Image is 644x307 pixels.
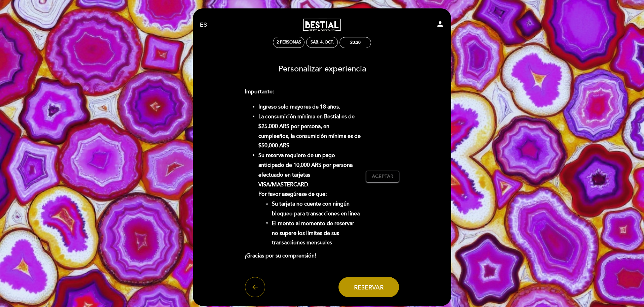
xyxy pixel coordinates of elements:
span: Personalizar experiencia [278,64,366,74]
i: arrow_back [251,283,259,291]
div: sáb. 4, oct. [311,40,334,45]
span: 2 personas [277,40,301,45]
li: El monto al momento de reservar no supere los límites de sus transacciones mensuales [272,219,361,248]
button: arrow_back [245,277,265,297]
button: Aceptar [366,171,399,182]
button: Reservar [338,277,399,297]
button: person [436,20,444,30]
p: ¡Gracias por su comprensión! [245,251,361,261]
li: La consumición mínima en Bestial es de $25.000 ARS por persona, en cumpleaños, la consumición mín... [258,112,361,151]
span: Reservar [354,283,384,291]
span: Aceptar [372,173,393,180]
li: Su reserva requiere de un pago anticipado de 10,000 ARS por persona efectuado en tarjetas VISA/MA... [258,151,361,248]
i: person [436,20,444,28]
li: Ingreso solo mayores de 18 años. [258,102,361,112]
div: 20:30 [350,40,361,45]
a: Bestial Fly Bar [280,16,364,34]
li: Su tarjeta no cuente con ningún bloqueo para transacciones en línea [272,199,361,219]
strong: Importante: [245,88,274,95]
